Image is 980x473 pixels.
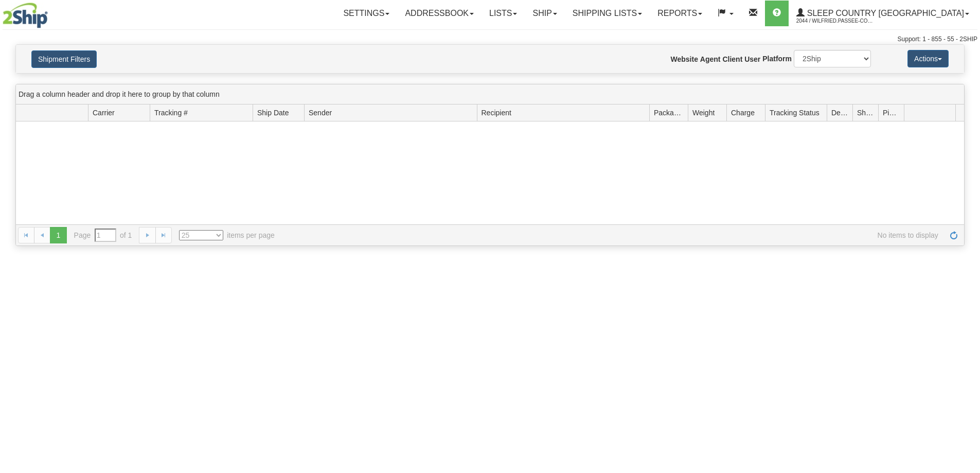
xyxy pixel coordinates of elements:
[309,108,332,118] span: Sender
[722,54,742,64] label: Client
[31,50,97,68] button: Shipment Filters
[335,1,397,26] a: Settings
[770,108,819,118] span: Tracking Status
[154,108,188,118] span: Tracking #
[3,3,48,28] img: logo2044.jpg
[831,108,848,118] span: Delivery Status
[692,108,715,118] span: Weight
[525,1,564,26] a: Ship
[744,54,760,64] label: User
[883,108,900,118] span: Pickup Status
[946,227,962,243] a: Refresh
[700,54,721,64] label: Agent
[16,84,964,104] div: grid grouping header
[482,108,511,118] span: Recipient
[789,1,977,26] a: Sleep Country [GEOGRAPHIC_DATA] 2044 / Wilfried.Passee-Coutrin
[179,230,275,240] span: items per page
[93,108,115,118] span: Carrier
[762,54,792,64] label: Platform
[857,108,874,118] span: Shipment Issues
[731,108,755,118] span: Charge
[796,16,874,26] span: 2044 / Wilfried.Passee-Coutrin
[3,35,977,44] div: Support: 1 - 855 - 55 - 2SHIP
[257,108,289,118] span: Ship Date
[565,1,650,26] a: Shipping lists
[482,1,525,26] a: Lists
[50,227,66,243] span: 1
[397,1,482,26] a: Addressbook
[650,1,710,26] a: Reports
[654,108,684,118] span: Packages
[74,229,132,242] span: Page of 1
[671,54,698,64] label: Website
[805,9,964,17] span: Sleep Country [GEOGRAPHIC_DATA]
[289,230,938,240] span: No items to display
[907,50,949,67] button: Actions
